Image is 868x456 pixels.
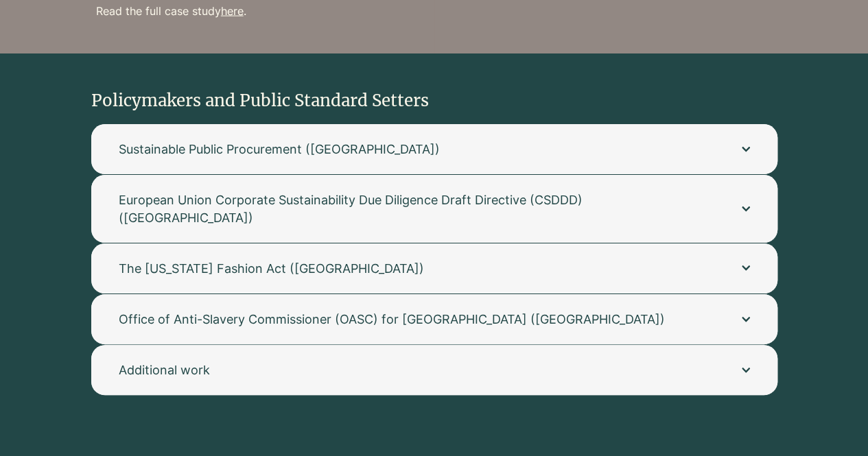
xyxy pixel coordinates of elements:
[91,294,777,344] button: Office of Anti-Slavery Commissioner (OASC) for [GEOGRAPHIC_DATA] ([GEOGRAPHIC_DATA])
[221,4,244,18] a: here
[119,361,714,379] span: Additional work
[91,175,777,242] button: European Union Corporate Sustainability Due Diligence Draft Directive (CSDDD) ([GEOGRAPHIC_DATA])
[91,89,500,112] h2: Policymakers and Public Standard Setters
[119,141,714,158] span: Sustainable Public Procurement ([GEOGRAPHIC_DATA])
[96,4,339,18] p: Read the full case study .
[119,191,714,226] span: European Union Corporate Sustainability Due Diligence Draft Directive (CSDDD) ([GEOGRAPHIC_DATA])
[91,345,777,395] button: Additional work
[119,260,714,277] span: The [US_STATE] Fashion Act ([GEOGRAPHIC_DATA])
[119,311,714,328] span: Office of Anti-Slavery Commissioner (OASC) for [GEOGRAPHIC_DATA] ([GEOGRAPHIC_DATA])
[91,243,777,293] button: The [US_STATE] Fashion Act ([GEOGRAPHIC_DATA])
[91,124,777,174] button: Sustainable Public Procurement ([GEOGRAPHIC_DATA])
